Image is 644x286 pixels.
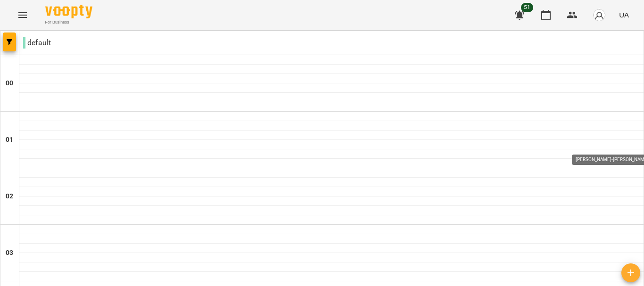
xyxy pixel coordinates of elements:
span: For Business [45,19,92,25]
button: Menu [11,4,34,26]
h6: 02 [6,191,13,202]
p: default [23,37,51,49]
span: UA [619,10,629,20]
h6: 00 [6,78,13,89]
img: avatar_s.png [593,8,606,22]
h6: 03 [6,248,13,258]
button: Створити урок [621,263,640,282]
span: 51 [521,3,533,12]
img: Voopty Logo [45,5,92,18]
h6: 01 [6,135,13,145]
button: UA [615,6,633,24]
